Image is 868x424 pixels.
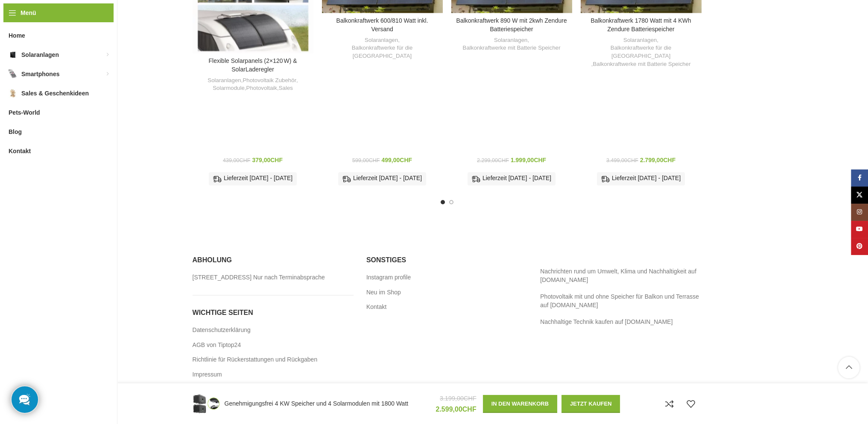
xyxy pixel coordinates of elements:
div: , , [585,36,697,68]
a: Solaranlagen [365,36,398,44]
span: Menü [20,8,36,18]
span: Solaranlagen [21,47,59,62]
div: , [326,36,438,60]
bdi: 379,00 [252,157,283,163]
a: [STREET_ADDRESS] Nur nach Terminabsprache [193,273,326,282]
div: , [456,36,568,52]
bdi: 3.199,00 [440,395,476,402]
span: CHF [663,157,675,163]
bdi: 2.599,00 [435,406,476,413]
a: Instagram Social Link [851,204,868,221]
li: Go to slide 2 [449,200,453,204]
span: CHF [400,157,412,163]
a: Richtlinie für Rückerstattungen und Rückgaben [193,356,319,364]
button: In den Warenkorb [483,395,557,413]
span: Sales & Geschenkideen [21,86,89,101]
a: X Social Link [851,187,868,204]
button: Jetzt kaufen [561,395,620,413]
span: Blog [9,124,22,139]
a: YouTube Social Link [851,221,868,238]
a: Balkonkraftwerk 1780 Watt mit 4 KWh Zendure Batteriespeicher [590,17,691,33]
span: Home [9,28,25,43]
span: CHF [270,157,283,163]
a: Balkonkraftwerke mit Batterie Speicher [593,60,690,68]
a: Sales [279,84,293,92]
h5: Wichtige seiten [193,308,354,317]
span: CHF [534,157,546,163]
bdi: 599,00 [352,157,380,163]
span: Pets-World [9,105,40,120]
bdi: 439,00 [223,157,250,163]
li: Go to slide 1 [441,200,445,204]
div: Lieferzeit [DATE] - [DATE] [209,172,297,185]
bdi: 2.299,00 [477,157,509,163]
a: Instagram profile [366,273,412,282]
h5: Sonstiges [366,255,527,265]
a: Solarmodule [213,84,245,92]
a: Photovoltaik [246,84,277,92]
h5: Abholung [193,255,354,265]
bdi: 1.999,00 [511,157,546,163]
h4: Genehmigungsfrei 4 KW Speicher und 4 Solarmodulen mit 1800 Watt [225,400,430,408]
img: Smartphones [9,70,17,78]
span: CHF [369,157,380,163]
a: Flexible Solarpanels (2×120 W) & SolarLaderegler [209,57,297,73]
img: Sales & Geschenkideen [9,89,17,98]
a: Impressum [193,371,223,379]
span: CHF [627,157,638,163]
div: Lieferzeit [DATE] - [DATE] [338,172,426,185]
bdi: 499,00 [381,157,412,163]
a: Photovoltaik mit und ohne Speicher für Balkon und Terrasse auf [DOMAIN_NAME] [540,293,699,308]
a: Neu im Shop [366,288,402,297]
bdi: 2.799,00 [640,157,675,163]
div: Lieferzeit [DATE] - [DATE] [597,172,685,185]
bdi: 3.499,00 [606,157,638,163]
span: CHF [464,395,476,402]
a: Balkonkraftwerke für die [GEOGRAPHIC_DATA] [585,44,697,60]
img: Genehmigungsfrei 4 KW Speicher und 4 Solarmodulen mit 1800 Watt [193,390,220,418]
span: Kontakt [9,143,31,159]
img: Solaranlagen [9,50,17,59]
a: Scroll to top button [838,357,859,378]
a: Solaranlagen [494,36,527,44]
a: Solaranlagen [623,36,657,44]
a: Photovoltaik Zubehör [243,77,296,85]
a: Balkonkraftwerk 890 W mit 2kwh Zendure Batteriespeicher [456,17,567,33]
a: Nachrichten rund um Umwelt, Klima und Nachhaltigkeit auf [DOMAIN_NAME] [540,268,696,283]
a: AGB von Tiptop24 [193,341,242,350]
div: , , , , [197,77,309,92]
span: CHF [498,157,509,163]
div: Lieferzeit [DATE] - [DATE] [468,172,555,185]
a: Kontakt [366,303,387,311]
a: Balkonkraftwerke mit Batterie Speicher [462,44,560,52]
span: Smartphones [21,66,59,82]
a: Datenschutzerklärung [193,326,251,335]
a: Balkonkraftwerke für die [GEOGRAPHIC_DATA] [326,44,438,60]
a: Nachhaltige Technik kaufen auf [DOMAIN_NAME] [540,318,672,325]
a: Balkonkraftwerk 600/810 Watt inkl. Versand [336,17,428,33]
span: CHF [240,157,251,163]
a: Facebook Social Link [851,169,868,187]
a: Pinterest Social Link [851,238,868,255]
a: Solaranlagen [208,77,241,85]
span: CHF [462,406,476,413]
